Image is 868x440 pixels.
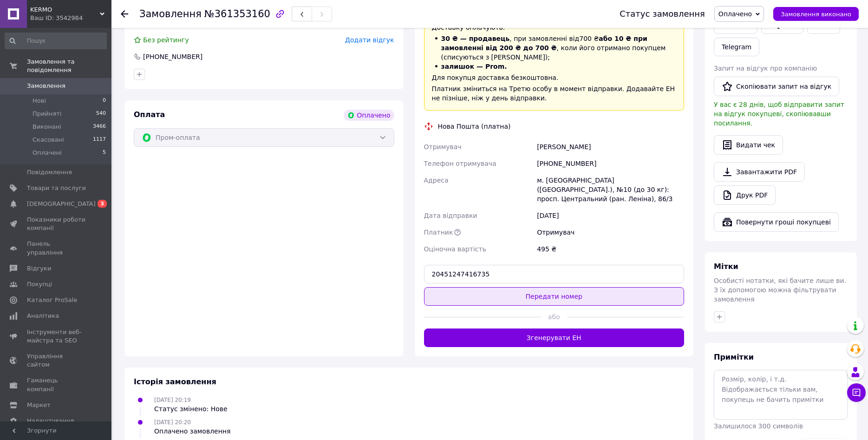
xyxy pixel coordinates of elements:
span: Отримувач [424,143,462,151]
input: Пошук [5,33,107,49]
div: Ваш ID: 3542984 [30,14,111,22]
span: Аналітика [27,312,59,320]
a: Telegram [714,38,759,56]
div: [PERSON_NAME] [535,138,686,155]
span: Замовлення [139,8,202,20]
div: Оплачено замовлення [154,427,230,436]
input: Номер експрес-накладної [424,265,685,283]
span: 0 [103,97,106,105]
span: Покупці [27,280,52,289]
span: 3 [98,200,107,208]
span: Примітки [714,353,754,361]
a: Завантажити PDF [714,162,805,182]
div: [PHONE_NUMBER] [142,52,203,61]
span: Особисті нотатки, які бачите лише ви. З їх допомогою можна фільтрувати замовлення [714,277,846,303]
div: [PHONE_NUMBER] [535,155,686,172]
span: 30 ₴ — продавець [441,35,510,42]
span: Залишилося 300 символів [714,422,803,430]
div: 495 ₴ [535,241,686,257]
span: Оплата [134,110,165,119]
span: 3466 [93,123,106,131]
span: Скасовані [33,136,64,144]
button: Видати чек [714,135,783,155]
span: 5 [103,149,106,157]
span: Замовлення та повідомлення [27,58,111,74]
span: Оплачені [33,149,62,157]
span: Замовлення [27,82,65,90]
span: Товари та послуги [27,184,86,192]
div: м. [GEOGRAPHIC_DATA] ([GEOGRAPHIC_DATA].), №10 (до 30 кг): просп. Центральний (ран. Леніна), 86/3 [535,172,686,207]
span: Без рейтингу [143,36,189,44]
span: або [541,312,567,322]
span: Платник [424,229,453,236]
span: Запит на відгук про компанію [714,65,817,72]
span: Дата відправки [424,212,477,219]
span: Повідомлення [27,168,72,177]
span: Налаштування [27,417,74,425]
a: Друк PDF [714,185,776,205]
span: 540 [96,110,106,118]
span: У вас є 28 днів, щоб відправити запит на відгук покупцеві, скопіювавши посилання. [714,101,844,127]
div: Платник зміниться на Третю особу в момент відправки. Додавайте ЕН не пізніше, ніж у день відправки. [432,84,677,103]
span: залишок — Prom. [441,63,507,70]
button: Замовлення виконано [773,7,859,21]
span: Показники роботи компанії [27,216,86,232]
span: Прийняті [33,110,61,118]
li: , при замовленні від 700 ₴ , коли його отримано покупцем (списуються з [PERSON_NAME]); [432,34,677,62]
div: Для покупця доставка безкоштовна. [432,73,677,82]
span: Мітки [714,262,738,271]
div: Повернутися назад [121,9,128,19]
span: Відгуки [27,264,51,273]
span: Телефон отримувача [424,160,496,167]
span: Каталог ProSale [27,296,77,304]
button: Передати номер [424,287,685,306]
span: Замовлення виконано [781,11,851,18]
span: Історія замовлення [134,377,216,386]
button: Скопіювати запит на відгук [714,77,839,96]
span: Нові [33,97,46,105]
span: Гаманець компанії [27,376,86,393]
span: №361353160 [204,8,270,20]
span: Оціночна вартість [424,245,486,253]
span: Управління сайтом [27,352,86,369]
div: Оплачено [344,110,394,121]
span: або 10 ₴ при замовленні від 200 ₴ до 700 ₴ [441,35,647,52]
span: Інструменти веб-майстра та SEO [27,328,86,345]
div: Нова Пошта (платна) [436,122,513,131]
span: KERMO [30,6,100,14]
span: [DATE] 20:19 [154,397,191,403]
button: Чат з покупцем [847,383,866,402]
div: Статус замовлення [620,9,705,19]
div: Отримувач [535,224,686,241]
button: Повернути гроші покупцеві [714,212,839,232]
span: [DEMOGRAPHIC_DATA] [27,200,96,208]
span: Адреса [424,177,449,184]
span: 1117 [93,136,106,144]
div: Статус змінено: Нове [154,404,228,414]
span: Маркет [27,401,51,409]
span: Панель управління [27,240,86,256]
div: [DATE] [535,207,686,224]
span: Оплачено [718,10,752,18]
span: [DATE] 20:20 [154,419,191,426]
span: Виконані [33,123,61,131]
span: Додати відгук [345,36,394,44]
button: Згенерувати ЕН [424,328,685,347]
